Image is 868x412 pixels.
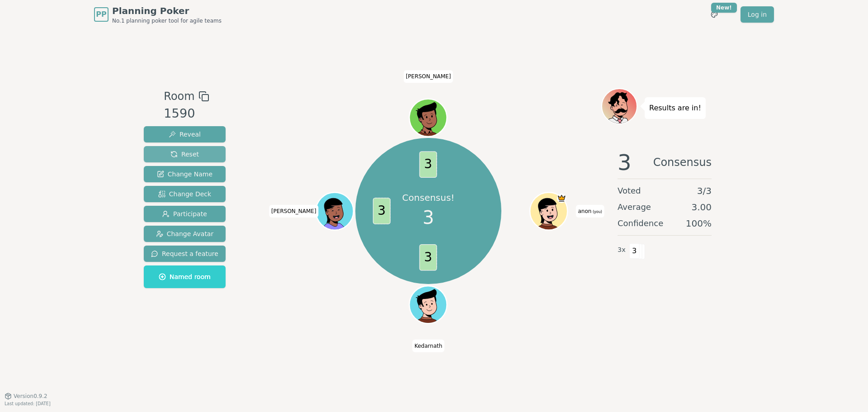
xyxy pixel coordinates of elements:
span: Reset [170,150,199,159]
a: Log in [741,6,774,23]
button: Change Name [144,166,226,182]
span: Last updated: [DATE] [5,401,51,406]
span: No.1 planning poker tool for agile teams [112,17,222,24]
button: Reset [144,146,226,162]
span: (you) [591,210,602,214]
span: 3 [373,198,391,224]
span: 3 [423,204,434,231]
button: Change Avatar [144,226,226,242]
button: New! [706,6,722,23]
button: Change Deck [144,186,226,202]
button: Participate [144,206,226,222]
div: New! [711,3,737,13]
button: Request a feature [144,246,226,262]
span: Version 0.9.2 [14,393,47,400]
span: Click to change your name [412,339,445,352]
span: 100 % [686,217,712,230]
span: Click to change your name [404,70,453,83]
span: 3 [629,243,640,259]
span: 3 / 3 [697,185,712,197]
span: 3.00 [691,201,712,213]
span: Click to change your name [269,205,319,218]
button: Reveal [144,126,226,142]
a: PPPlanning PokerNo.1 planning poker tool for agile teams [94,5,222,24]
p: Consensus! [402,191,455,204]
span: Average [618,201,651,213]
span: Change Avatar [156,229,214,238]
span: Participate [162,209,207,218]
span: Request a feature [151,249,218,258]
span: Confidence [618,217,663,230]
span: 3 x [618,245,626,255]
span: Change Deck [158,189,211,199]
button: Named room [144,265,226,288]
span: Voted [618,185,641,197]
p: Results are in! [649,102,701,114]
span: PP [96,9,106,20]
span: 3 [420,244,437,270]
span: anon is the host [557,194,566,203]
div: 1590 [164,104,209,123]
button: Version0.9.2 [5,393,47,400]
span: Planning Poker [112,5,222,17]
span: Consensus [653,152,712,173]
span: Reveal [169,130,201,139]
span: 3 [420,152,437,178]
span: Named room [159,272,211,281]
button: Click to change your avatar [531,194,566,229]
span: Change Name [157,170,212,179]
span: Click to change your name [576,205,604,218]
span: 3 [618,152,632,173]
span: Room [164,88,194,104]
